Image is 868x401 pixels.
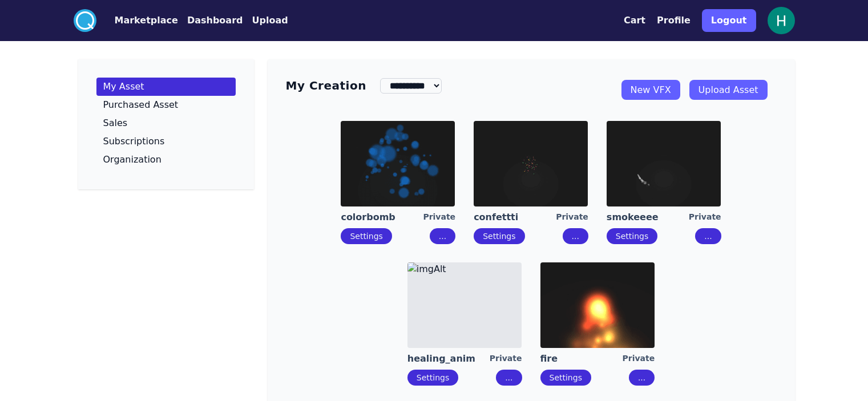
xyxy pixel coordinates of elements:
[474,228,524,244] button: Settings
[341,228,391,244] button: Settings
[616,232,648,241] a: Settings
[556,211,588,224] div: Private
[623,353,655,365] div: Private
[550,373,582,382] a: Settings
[103,155,162,164] p: Organization
[252,14,288,27] button: Upload
[621,80,680,100] a: New VFX
[341,211,423,224] a: colorbomb
[689,80,768,100] a: Upload Asset
[115,14,178,27] button: Marketplace
[286,78,366,94] h3: My Creation
[187,14,243,27] button: Dashboard
[607,228,657,244] button: Settings
[103,119,128,128] p: Sales
[96,14,178,27] a: Marketplace
[103,137,165,146] p: Subscriptions
[474,121,588,206] img: imgAlt
[768,7,795,34] img: profile
[96,132,236,151] a: Subscriptions
[490,353,522,365] div: Private
[96,96,236,114] a: Purchased Asset
[341,121,455,206] img: imgAlt
[540,370,591,386] button: Settings
[103,82,144,91] p: My Asset
[178,14,243,27] a: Dashboard
[96,151,236,169] a: Organization
[417,373,449,382] a: Settings
[624,14,645,27] button: Cart
[407,353,490,365] a: healing_anim
[657,14,691,27] button: Profile
[483,232,515,241] a: Settings
[695,228,721,244] button: ...
[423,211,455,224] div: Private
[103,100,179,110] p: Purchased Asset
[430,228,455,244] button: ...
[702,9,756,32] button: Logout
[350,232,382,241] a: Settings
[540,262,655,348] img: imgAlt
[407,370,458,386] button: Settings
[629,370,655,386] button: ...
[702,5,756,37] a: Logout
[607,121,721,206] img: imgAlt
[563,228,588,244] button: ...
[689,211,721,224] div: Private
[96,78,236,96] a: My Asset
[540,353,623,365] a: fire
[474,211,556,224] a: confettti
[96,114,236,132] a: Sales
[407,262,522,348] img: imgAlt
[607,211,689,224] a: smokeeee
[243,14,288,27] a: Upload
[496,370,522,386] button: ...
